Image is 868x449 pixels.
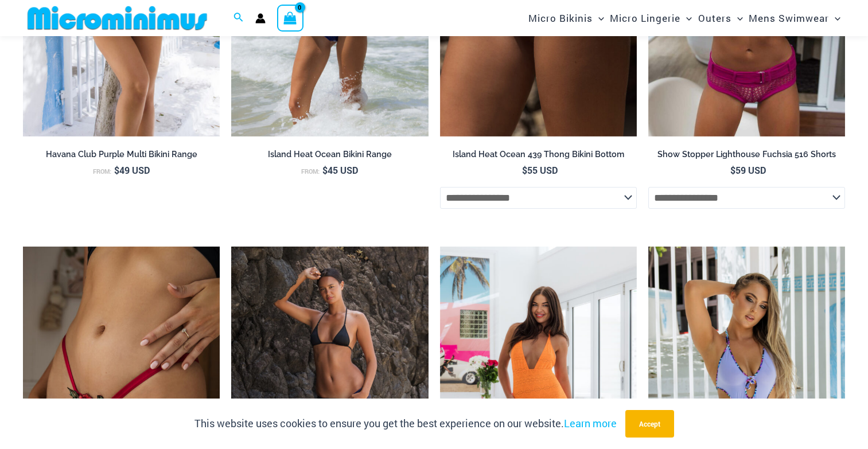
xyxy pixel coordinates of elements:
[277,5,303,31] a: View Shopping Cart, empty
[610,3,680,33] span: Micro Lingerie
[440,149,637,164] a: Island Heat Ocean 439 Thong Bikini Bottom
[698,3,731,33] span: Outers
[522,164,558,176] bdi: 55 USD
[23,149,220,164] a: Havana Club Purple Multi Bikini Range
[114,164,119,176] span: $
[301,167,320,175] span: From:
[749,3,829,33] span: Mens Swimwear
[322,164,328,176] span: $
[564,416,617,430] a: Learn more
[829,3,840,33] span: Menu Toggle
[625,410,674,438] button: Accept
[233,11,244,26] a: Search icon link
[114,164,150,176] bdi: 49 USD
[731,3,743,33] span: Menu Toggle
[23,149,220,160] h2: Havana Club Purple Multi Bikini Range
[255,13,266,24] a: Account icon link
[528,3,593,33] span: Micro Bikinis
[648,149,845,164] a: Show Stopper Lighthouse Fuchsia 516 Shorts
[93,167,111,175] span: From:
[695,3,746,33] a: OutersMenu ToggleMenu Toggle
[593,3,604,33] span: Menu Toggle
[730,164,735,176] span: $
[194,415,617,432] p: This website uses cookies to ensure you get the best experience on our website.
[607,3,695,33] a: Micro LingerieMenu ToggleMenu Toggle
[440,149,637,160] h2: Island Heat Ocean 439 Thong Bikini Bottom
[322,164,358,176] bdi: 45 USD
[231,149,428,164] a: Island Heat Ocean Bikini Range
[680,3,692,33] span: Menu Toggle
[746,3,843,33] a: Mens SwimwearMenu ToggleMenu Toggle
[231,149,428,160] h2: Island Heat Ocean Bikini Range
[524,2,845,34] nav: Site Navigation
[730,164,766,176] bdi: 59 USD
[23,5,212,31] img: MM SHOP LOGO FLAT
[648,149,845,160] h2: Show Stopper Lighthouse Fuchsia 516 Shorts
[526,3,607,33] a: Micro BikinisMenu ToggleMenu Toggle
[522,164,527,176] span: $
